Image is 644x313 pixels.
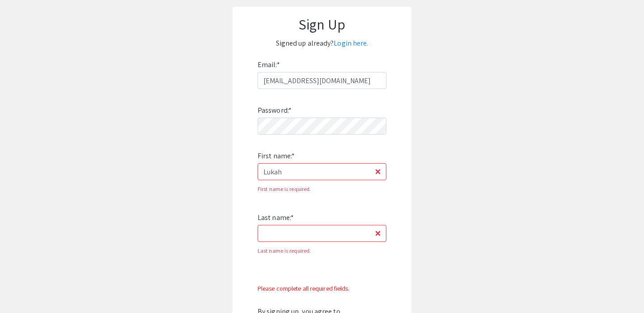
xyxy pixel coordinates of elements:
label: Last name: [258,211,294,225]
label: Password: [258,103,292,118]
label: Email: [258,58,280,72]
div: Last name is required. [258,244,386,258]
div: First name is required. [258,182,386,196]
label: First name: [258,149,295,163]
a: Login here. [334,38,368,48]
div: Please complete all required fields. [258,281,386,296]
p: Signed up already? [241,36,402,51]
iframe: Chat [7,273,38,306]
h1: Sign Up [241,16,402,33]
